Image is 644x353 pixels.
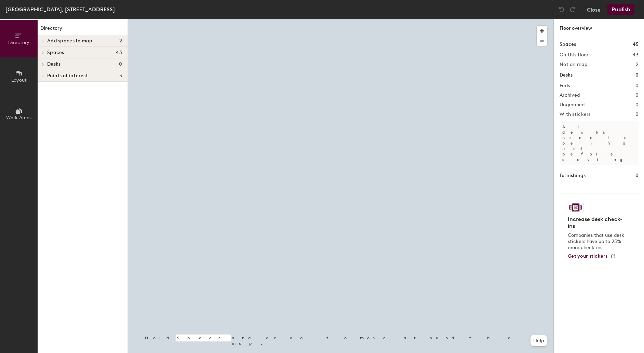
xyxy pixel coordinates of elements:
h2: 0 [635,83,639,89]
h2: Not on map [560,62,587,67]
h1: Desks [560,71,573,79]
button: Close [587,4,601,15]
h1: 45 [633,41,639,48]
img: Redo [569,6,576,13]
h1: 0 [635,172,639,179]
h2: With stickers [560,112,591,117]
h4: Increase desk check-ins [568,216,626,230]
span: Desks [47,62,61,67]
span: Directory [8,40,29,45]
span: 2 [119,38,122,44]
span: 0 [119,62,122,67]
span: Work Areas [6,115,31,121]
button: Publish [607,4,634,15]
h1: Directory [38,25,128,35]
h2: 0 [635,112,639,117]
span: Points of interest [47,73,88,79]
h1: 0 [635,71,639,79]
h2: 2 [636,62,639,67]
span: Spaces [47,50,64,55]
h2: Ungrouped [560,102,585,108]
a: Get your stickers [568,254,616,259]
h2: On this floor [560,52,589,58]
h2: 0 [635,102,639,108]
h2: 0 [635,93,639,98]
span: 3 [119,73,122,79]
h2: 43 [633,52,639,58]
h2: Archived [560,93,580,98]
h2: Pods [560,83,570,89]
button: Help [531,335,547,346]
h1: Furnishings [560,172,586,179]
span: Layout [11,77,27,83]
p: All desks need to be in a pod before saving [560,121,639,165]
img: Undo [558,6,565,13]
span: Get your stickers [568,253,608,259]
h1: Spaces [560,41,576,48]
img: Sticker logo [568,202,583,213]
h1: Floor overview [554,19,644,35]
span: Add spaces to map [47,38,93,44]
span: 43 [116,50,122,55]
p: Companies that use desk stickers have up to 25% more check-ins. [568,232,626,251]
div: [GEOGRAPHIC_DATA], [STREET_ADDRESS] [5,5,115,14]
